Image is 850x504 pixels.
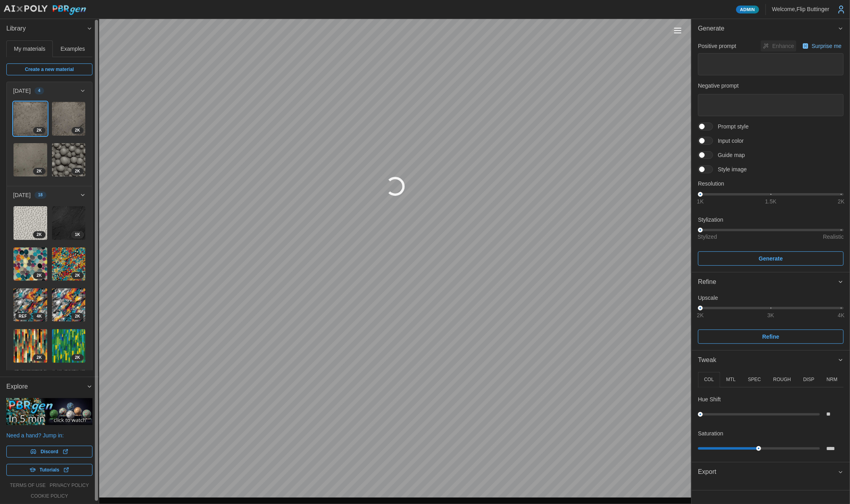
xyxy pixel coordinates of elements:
[37,127,42,134] span: 2 K
[37,168,42,174] span: 2 K
[52,102,86,136] a: 5Nu5ed3PSSONbf9SyRIA2K
[761,40,796,52] button: Enhance
[52,247,86,282] a: uDvZoHT9roF9WRhvmcxC2K
[75,355,80,361] span: 2 K
[50,482,89,489] a: privacy policy
[13,329,47,363] img: iecyeKwEPGIrhUznKCy5
[52,247,86,281] img: uDvZoHT9roF9WRhvmcxC
[748,376,761,383] p: SPEC
[698,180,844,188] p: Resolution
[672,25,683,36] button: Toggle viewport controls
[692,19,850,38] button: Generate
[772,5,829,13] p: Welcome, Flip Buttinger
[3,5,87,15] img: AIxPoly PBRgen
[13,370,47,404] img: xymL37ZgdEFcAlF25tSR
[6,446,92,458] a: Discord
[692,292,850,350] div: Refine
[692,370,850,462] div: Tweak
[698,462,838,482] span: Export
[13,370,48,404] a: xymL37ZgdEFcAlF25tSR2K
[52,370,86,404] a: 4RdmDucovqkPRYlny9ll2K
[759,252,783,265] span: Generate
[14,45,45,53] p: My materials
[37,355,42,361] span: 2 K
[13,206,48,240] a: sinXS6qjwN0Nusr7NvGg2K
[75,127,80,134] span: 2 K
[7,82,92,100] button: [DATE]4
[25,64,74,75] span: Create a new material
[13,288,47,322] img: kzoPkBQVTyI1T9GmOOFB
[698,251,844,266] button: Generate
[52,206,86,240] a: BqxKx5RZLIPVc9643XS21K
[698,19,838,38] span: Generate
[13,143,47,177] img: n4PfqobAO2jVuCC14Ril
[75,232,80,238] span: 1 K
[13,102,48,136] a: gY2dpijETBXTmPYPp4hT2K
[698,294,844,302] p: Upscale
[13,206,47,240] img: sinXS6qjwN0Nusr7NvGg
[37,272,42,279] span: 2 K
[698,330,844,344] button: Refine
[13,329,48,363] a: iecyeKwEPGIrhUznKCy52K
[692,272,850,292] button: Refine
[740,6,755,13] span: Admin
[13,191,31,199] p: [DATE]
[692,351,850,370] button: Tweak
[6,398,92,425] img: PBRgen explained in 5 minutes
[812,42,843,50] p: Surprise me
[75,168,80,174] span: 2 K
[13,87,31,95] p: [DATE]
[704,376,714,383] p: COL
[52,370,86,404] img: 4RdmDucovqkPRYlny9ll
[37,232,42,238] span: 2 K
[713,151,745,159] span: Guide map
[31,493,68,500] a: cookie policy
[75,313,80,320] span: 2 K
[52,102,86,136] img: 5Nu5ed3PSSONbf9SyRIA
[698,429,723,437] p: Saturation
[13,288,48,322] a: kzoPkBQVTyI1T9GmOOFB4KREF
[52,143,86,177] a: cizaNpCH09aaC0nfi2fR2K
[698,395,721,403] p: Hue Shift
[52,329,86,363] img: IjjllujlDCIYvmiCoIUX
[52,143,86,177] img: cizaNpCH09aaC0nfi2fR
[38,192,43,198] span: 18
[713,123,749,130] span: Prompt style
[75,272,80,279] span: 2 K
[713,137,744,145] span: Input color
[38,88,40,94] span: 4
[10,482,46,489] a: terms of use
[698,351,838,370] span: Tweak
[698,277,838,287] div: Refine
[827,376,837,383] p: NRM
[61,46,85,52] span: Examples
[52,329,86,363] a: IjjllujlDCIYvmiCoIUX2K
[692,38,850,272] div: Generate
[52,288,86,322] a: BbRnjX8xtXViQdYBavDs2K
[19,313,27,320] span: REF
[773,376,791,383] p: ROUGH
[40,464,60,475] span: Tutorials
[6,19,87,38] span: Library
[13,143,48,177] a: n4PfqobAO2jVuCC14Ril2K
[692,462,850,482] button: Export
[803,376,814,383] p: DISP
[7,100,92,186] div: [DATE]4
[37,313,42,320] span: 4 K
[40,446,58,457] span: Discord
[13,247,48,282] a: Q2bigxQxsmf5Tbm5PTRs2K
[762,330,779,343] span: Refine
[6,464,92,476] a: Tutorials
[800,40,844,52] button: Surprise me
[698,216,844,224] p: Stylization
[698,42,736,50] p: Positive prompt
[6,63,92,75] a: Create a new material
[692,482,850,490] div: Export
[6,377,87,397] span: Explore
[726,376,736,383] p: MTL
[698,82,844,90] p: Negative prompt
[7,186,92,204] button: [DATE]18
[52,206,86,240] img: BqxKx5RZLIPVc9643XS2
[772,42,796,50] p: Enhance
[13,247,47,281] img: Q2bigxQxsmf5Tbm5PTRs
